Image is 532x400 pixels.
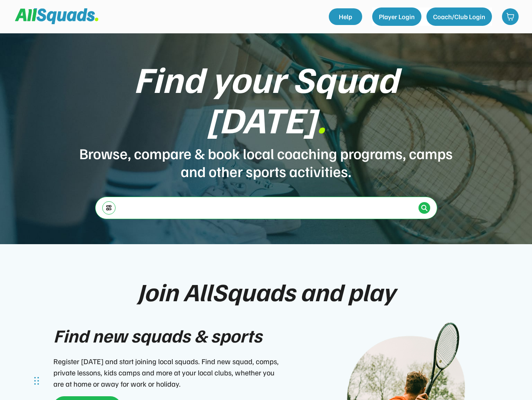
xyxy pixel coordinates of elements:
[53,322,262,349] div: Find new squads & sports
[78,58,454,139] div: Find your Squad [DATE]
[329,8,362,25] a: Help
[106,205,112,211] img: settings-03.svg
[317,96,326,142] font: .
[426,7,492,26] button: Coach/Club Login
[372,7,421,26] button: Player Login
[506,12,514,21] img: shopping-cart-01%20%281%29.svg
[421,205,428,211] img: Icon%20%2838%29.svg
[53,356,283,390] div: Register [DATE] and start joining local squads. Find new squad, comps, private lessons, kids camp...
[15,8,98,24] img: Squad%20Logo.svg
[78,144,454,180] div: Browse, compare & book local coaching programs, camps and other sports activities.
[137,277,395,305] div: Join AllSquads and play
